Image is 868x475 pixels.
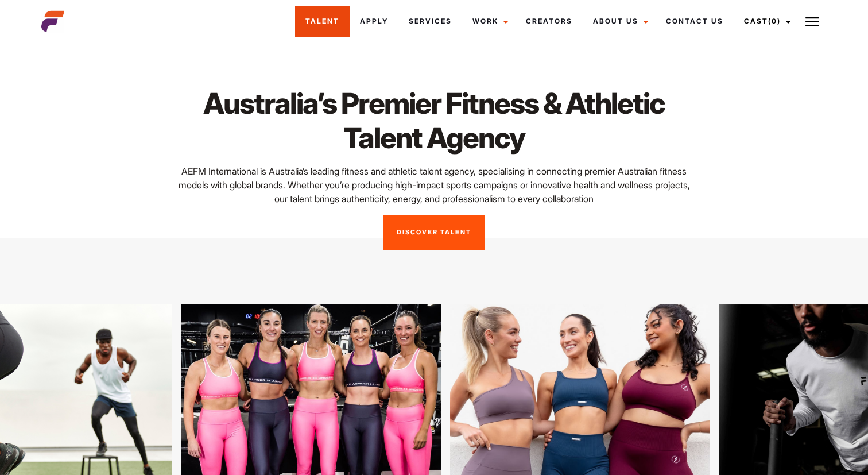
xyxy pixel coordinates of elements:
[768,17,781,25] span: (0)
[462,6,516,37] a: Work
[350,6,398,37] a: Apply
[583,6,656,37] a: About Us
[295,6,350,37] a: Talent
[516,6,583,37] a: Creators
[383,215,485,250] a: Discover Talent
[734,6,798,37] a: Cast(0)
[175,164,693,206] p: AEFM International is Australia’s leading fitness and athletic talent agency, specialising in con...
[805,15,819,29] img: Burger icon
[398,6,462,37] a: Services
[41,10,64,33] img: cropped-aefm-brand-fav-22-square.png
[175,86,693,155] h1: Australia’s Premier Fitness & Athletic Talent Agency
[656,6,734,37] a: Contact Us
